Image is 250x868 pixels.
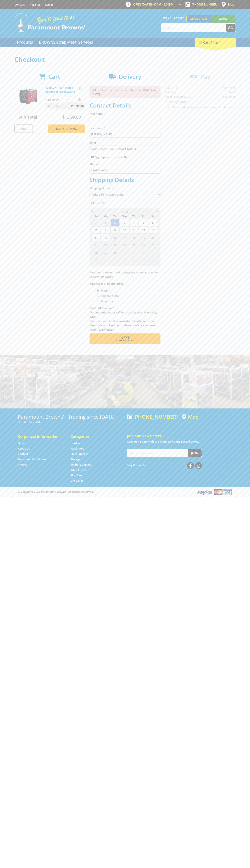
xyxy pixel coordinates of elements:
h3: Paramount Browns' - Trading since [DATE] [18,414,123,420]
span: Sa [148,214,157,219]
a: Gepps Cross [186,15,211,22]
span: 4 [148,249,157,256]
span: 18 [129,234,138,241]
div: ® Copyright 2025 Paramount Browns'. All Rights Reserved. [14,489,236,495]
span: 19 [139,234,148,241]
label: Myself [100,288,111,294]
span: Su [91,214,101,219]
span: Th [129,214,138,219]
h5: Corporate Information [18,434,63,439]
label: First name [90,111,160,116]
span: 13 [148,226,157,234]
p: Keep up to date with the latest news and special offers. [127,439,232,444]
a: Go to the Steel Supplies page [71,452,88,456]
span: 24 [120,241,129,249]
span: 25 [129,241,138,249]
img: 6.0KW SILENT SERIES INVERTER GENERATOR [18,86,39,107]
h5: Join our Newsletter [127,433,232,438]
span: Delivery [119,73,141,80]
span: We [120,214,129,219]
a: Go to the About Us page [18,447,30,450]
a: Go to the Timber Supplies page [71,463,91,467]
p: Item total: [46,103,85,109]
span: 28 [91,249,101,256]
span: 4 [129,219,138,226]
span: 23 [110,241,120,249]
span: $1,399.00 [62,114,81,120]
label: A Courier [100,298,114,304]
span: Mo [101,214,110,219]
h2: Contact Details [90,102,160,109]
span: [DATE] [121,210,129,213]
span: 8 [120,256,129,264]
span: 5 [91,256,101,264]
input: Please select who will pick up the order. [97,289,99,292]
input: Your email address [127,449,188,457]
span: 11 [148,256,157,264]
span: $1,399.00 [71,103,84,109]
a: Go to the BROWNS Scrap Metal Services page [36,38,96,47]
select: Please select a shipping method. [90,191,160,198]
p: $1,399.00 [46,97,65,102]
a: Go to the Storage page [71,457,80,461]
span: Fr [139,214,148,219]
span: 15 [101,234,110,241]
a: Keep Shopping [48,124,85,133]
a: Go to the Home page [18,441,26,445]
a: Go to the registration page [30,3,40,6]
span: 2 [129,249,138,256]
input: Please select who will pick up the order. [97,300,99,302]
input: Please select who will pick up the order. [97,295,99,297]
span: 17 [120,234,129,241]
span: 6 [101,256,110,264]
a: Go to the Skip Bins page [71,473,82,477]
label: Last name [90,126,160,130]
span: 1 [101,219,110,226]
a: Go to the Contact page [14,3,25,6]
span: 11 [129,226,138,234]
a: Print [14,124,33,133]
h2: Shipping Details [90,176,160,183]
a: Go to the Machinery page [71,447,84,450]
span: 12 [139,226,148,234]
span: Sub Total [19,114,37,120]
a: Go to the Gift Cards page [71,479,83,483]
a: Go to the Hardware page [71,441,83,445]
span: 3 [120,219,129,226]
span: 30 [110,249,120,256]
a: Log in [45,3,53,6]
span: 9 [129,256,138,264]
label: Shipping Method [90,186,160,190]
a: 6.0KW SILENT SERIES INVERTER GENERATOR [46,86,75,94]
input: Please enter your email address. [90,146,160,152]
span: Cart [48,73,60,80]
label: Someone Else [100,293,120,299]
p: [STREET_ADDRESS] [18,420,123,424]
span: 8:00am - 5:00pm [151,3,174,6]
span: Set your store [161,15,186,21]
span: 21 [91,241,101,249]
span: Confirm order [97,340,153,342]
a: Go to the Terms and Conditions page [18,457,46,461]
h5: Categories [71,434,116,439]
span: 7 [110,256,120,264]
span: 10 [139,256,148,264]
span: 6 [148,219,157,226]
span: 1 [120,249,129,256]
a: Go to the Privacy page [18,463,27,467]
span: 14 [91,234,101,241]
p: Pickup Date needs to be on or between [DATE] and [DATE] [90,86,160,98]
span: 9 [110,226,120,234]
div: Stay Connected [127,461,202,469]
label: Email [90,140,160,145]
a: Mount [PERSON_NAME] [211,15,236,29]
a: Remove from cart [79,86,81,90]
span: 22 [101,241,110,249]
a: View a map of Gepps Cross location [182,414,199,420]
a: Go to the Products page [14,38,36,47]
em: Photo ID Required. Non-preorder items will be available after 5 working days Pre-order items will... [90,306,157,331]
label: Sign up for the newsletter [95,155,129,159]
input: Search [161,24,226,32]
button: Join [188,449,202,457]
a: Go to the Contact page [18,452,28,456]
